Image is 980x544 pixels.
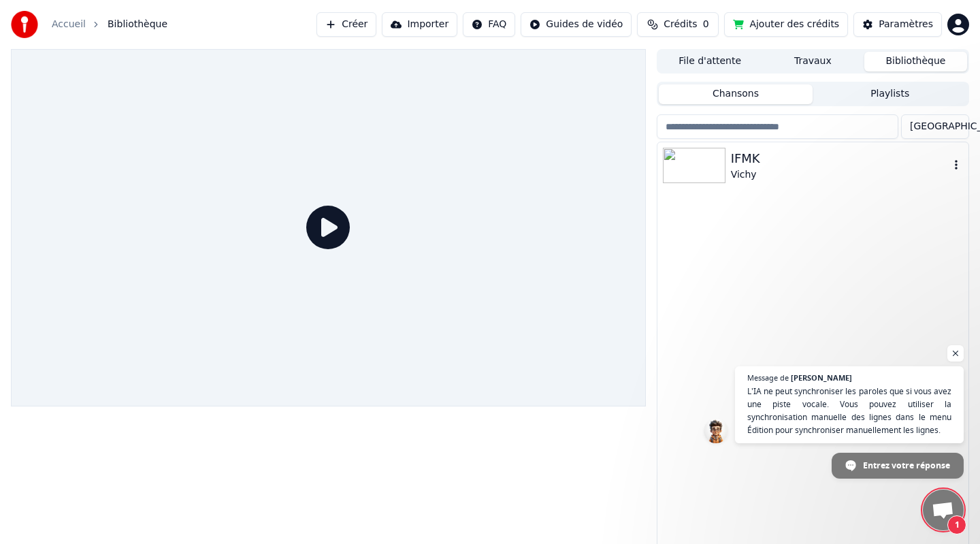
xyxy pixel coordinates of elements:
button: Guides de vidéo [521,12,632,37]
button: Travaux [762,52,864,71]
span: 1 [947,515,966,534]
div: Paramètres [879,18,933,31]
span: Message de [747,374,789,381]
span: L'IA ne peut synchroniser les paroles que si vous avez une piste vocale. Vous pouvez utiliser la ... [747,385,951,436]
button: Ajouter des crédits [724,12,848,37]
span: 0 [703,18,709,31]
button: Bibliothèque [864,52,967,71]
span: Crédits [664,18,697,31]
a: Ouvrir le chat [923,490,964,530]
span: [PERSON_NAME] [791,374,852,381]
span: Entrez votre réponse [863,453,950,477]
button: Importer [382,12,457,37]
button: Crédits0 [637,12,719,37]
img: youka [11,11,38,38]
nav: breadcrumb [52,18,167,31]
div: Vichy [731,168,949,182]
button: Playlists [813,84,967,104]
span: Bibliothèque [108,18,167,31]
button: File d'attente [659,52,762,71]
button: FAQ [463,12,515,37]
button: Paramètres [853,12,942,37]
button: Créer [316,12,376,37]
a: Accueil [52,18,86,31]
button: Chansons [659,84,813,104]
div: IFMK [731,149,949,168]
